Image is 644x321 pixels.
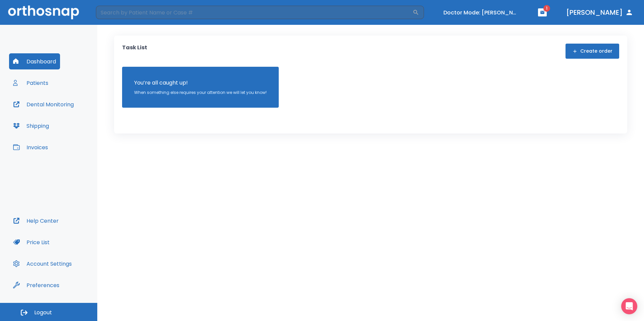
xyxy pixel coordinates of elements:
[9,139,52,155] button: Invoices
[9,234,54,250] button: Price List
[134,90,267,96] p: When something else requires your attention we will let you know!
[9,213,63,229] button: Help Center
[563,6,636,18] button: [PERSON_NAME]
[621,298,637,314] div: Open Intercom Messenger
[122,44,147,59] p: Task List
[9,75,52,91] button: Patients
[134,79,267,87] p: You’re all caught up!
[34,309,52,316] span: Logout
[9,96,78,112] button: Dental Monitoring
[9,256,76,272] button: Account Settings
[566,44,619,59] button: Create order
[441,7,521,18] button: Doctor Mode: [PERSON_NAME]
[9,277,63,293] button: Preferences
[9,118,53,134] button: Shipping
[543,5,550,12] span: 1
[96,6,413,19] input: Search by Patient Name or Case #
[8,5,79,19] img: Orthosnap
[9,53,60,69] button: Dashboard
